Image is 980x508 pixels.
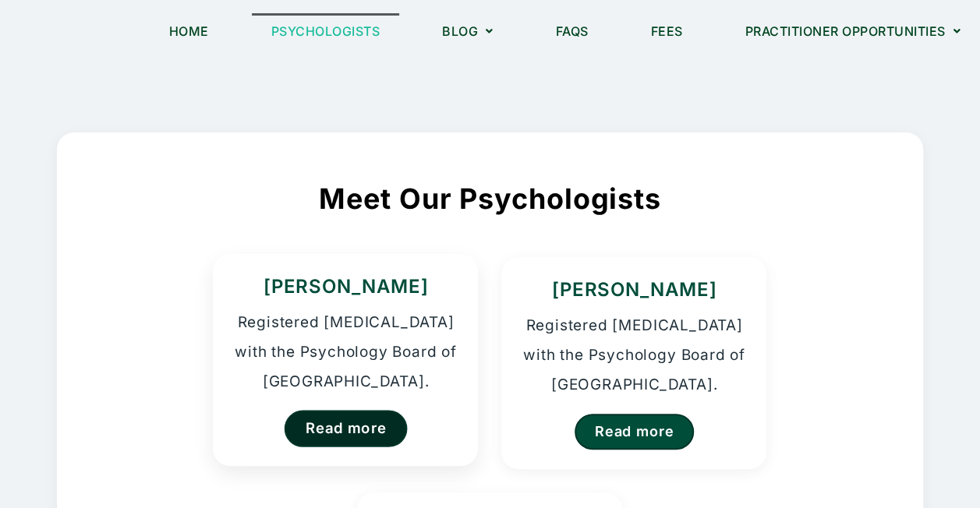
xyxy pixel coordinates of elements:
[632,13,702,49] a: Fees
[423,13,513,49] a: Blog
[232,273,458,300] h3: [PERSON_NAME]
[252,13,400,49] a: Psychologists
[150,13,228,49] a: Home
[521,277,747,303] h3: [PERSON_NAME]
[285,410,408,446] a: Read more about Kristina
[114,179,865,218] h2: Meet Our Psychologists
[575,414,694,450] a: Read more about Homer
[232,308,458,397] p: Registered [MEDICAL_DATA] with the Psychology Board of [GEOGRAPHIC_DATA].
[536,13,608,49] a: FAQs
[521,311,747,400] p: Registered [MEDICAL_DATA] with the Psychology Board of [GEOGRAPHIC_DATA].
